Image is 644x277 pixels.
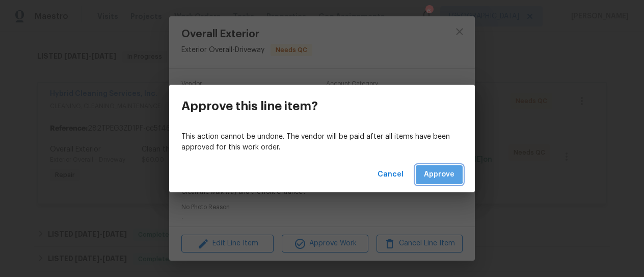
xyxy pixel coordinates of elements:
button: Approve [416,165,463,184]
h3: Approve this line item? [181,99,318,113]
span: Approve [424,168,454,181]
p: This action cannot be undone. The vendor will be paid after all items have been approved for this... [181,132,463,153]
button: Cancel [373,165,408,184]
span: Cancel [378,168,404,181]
